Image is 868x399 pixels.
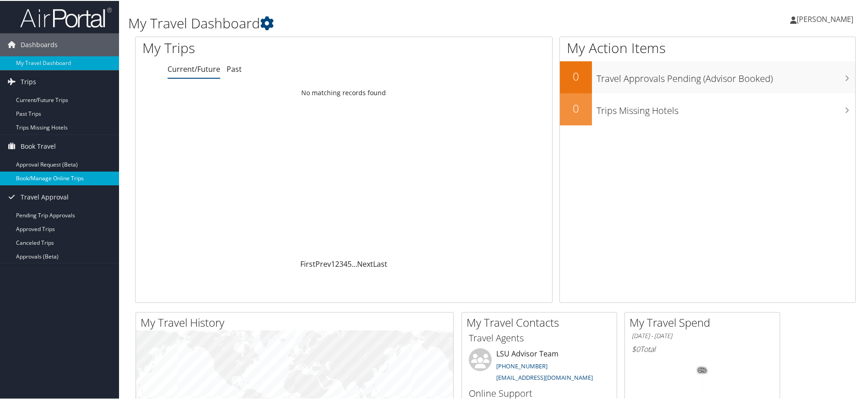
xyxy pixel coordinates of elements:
[357,258,373,268] a: Next
[128,13,618,32] h1: My Travel Dashboard
[467,314,617,329] h2: My Travel Contacts
[469,386,610,399] h3: Online Support
[20,6,112,27] img: airportal-logo.png
[597,99,855,116] h3: Trips Missing Hotels
[227,63,242,73] a: Past
[560,60,855,92] a: 0Travel Approvals Pending (Advisor Booked)
[347,258,352,268] a: 5
[315,258,331,268] a: Prev
[797,13,853,23] span: [PERSON_NAME]
[21,70,36,92] span: Trips
[335,258,339,268] a: 2
[300,258,315,268] a: First
[343,258,347,268] a: 4
[496,361,548,369] a: [PHONE_NUMBER]
[469,331,610,344] h3: Travel Agents
[699,367,706,372] tspan: 0%
[632,343,640,353] span: $0
[21,185,69,208] span: Travel Approval
[629,314,780,329] h2: My Travel Spend
[790,5,863,32] a: [PERSON_NAME]
[560,92,855,124] a: 0Trips Missing Hotels
[496,372,593,381] a: [EMAIL_ADDRESS][DOMAIN_NAME]
[136,84,552,100] td: No matching records found
[331,258,335,268] a: 1
[632,343,773,353] h6: Total
[142,38,372,57] h1: My Trips
[21,134,56,157] span: Book Travel
[141,314,453,329] h2: My Travel History
[597,67,855,84] h3: Travel Approvals Pending (Advisor Booked)
[339,258,343,268] a: 3
[168,63,220,73] a: Current/Future
[560,100,592,115] h2: 0
[352,258,357,268] span: …
[21,32,58,55] span: Dashboards
[373,258,387,268] a: Last
[560,38,855,57] h1: My Action Items
[632,331,773,340] h6: [DATE] - [DATE]
[560,68,592,83] h2: 0
[464,347,614,385] li: LSU Advisor Team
